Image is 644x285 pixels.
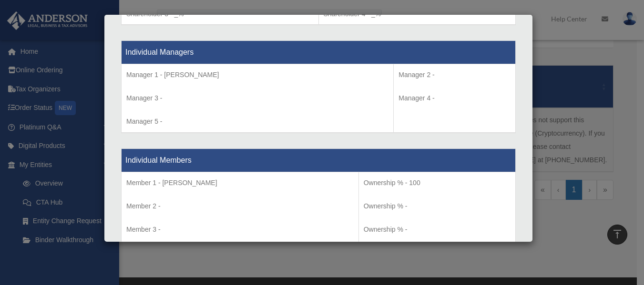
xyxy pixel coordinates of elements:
[126,224,354,236] p: Member 3 -
[364,224,511,236] p: Ownership % -
[126,69,388,81] p: Manager 1 - [PERSON_NAME]
[126,200,354,212] p: Member 2 -
[399,69,511,81] p: Manager 2 -
[364,177,511,189] p: Ownership % - 100
[126,116,388,128] p: Manager 5 -
[126,177,354,189] p: Member 1 - [PERSON_NAME]
[126,92,388,104] p: Manager 3 -
[122,148,516,172] th: Individual Members
[364,200,511,212] p: Ownership % -
[399,92,511,104] p: Manager 4 -
[122,41,516,64] th: Individual Managers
